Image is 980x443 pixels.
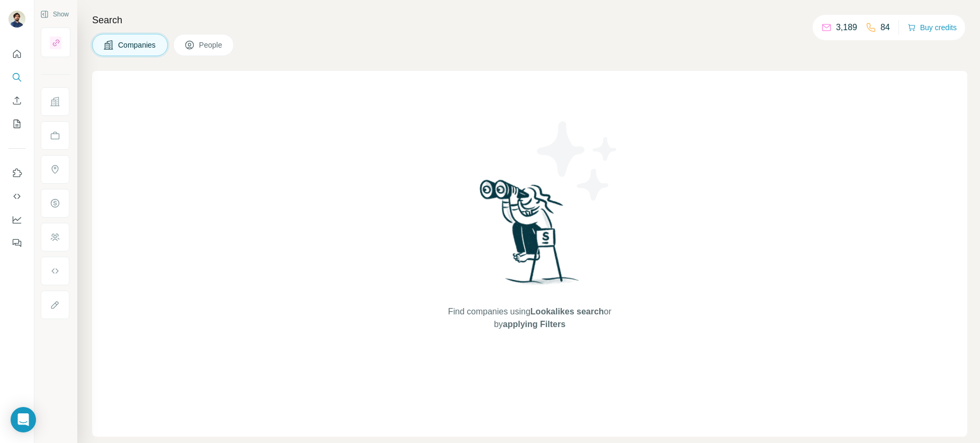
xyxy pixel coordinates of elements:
[907,20,957,35] button: Buy credits
[118,40,157,50] span: Companies
[530,113,625,209] img: Surfe Illustration - Stars
[8,114,25,133] button: My lists
[199,40,223,50] span: People
[92,13,967,28] h4: Search
[11,407,36,432] div: Open Intercom Messenger
[445,305,614,331] span: Find companies using or by
[531,307,604,316] span: Lookalikes search
[836,21,857,34] p: 3,189
[8,44,25,64] button: Quick start
[475,177,585,295] img: Surfe Illustration - Woman searching with binoculars
[8,68,25,87] button: Search
[8,233,25,252] button: Feedback
[8,11,25,28] img: Avatar
[503,320,565,329] span: applying Filters
[8,187,25,206] button: Use Surfe API
[8,210,25,229] button: Dashboard
[8,91,25,110] button: Enrich CSV
[33,6,76,22] button: Show
[8,164,25,183] button: Use Surfe on LinkedIn
[880,21,890,34] p: 84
